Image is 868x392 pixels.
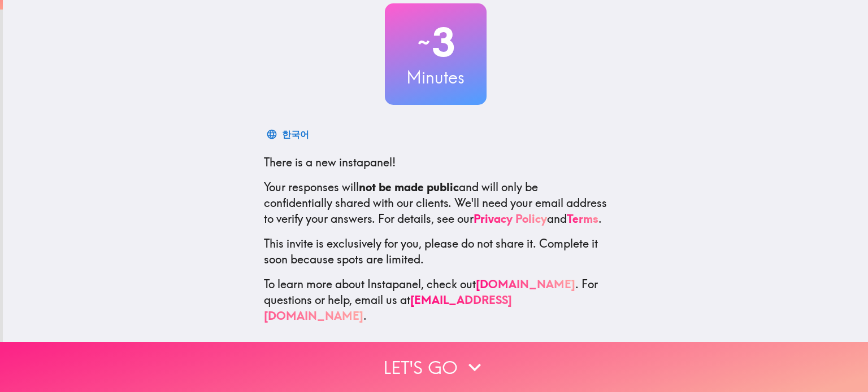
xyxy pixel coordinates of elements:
p: Your responses will and will only be confidentially shared with our clients. We'll need your emai... [264,179,607,227]
span: ~ [416,25,432,59]
div: 한국어 [282,126,309,142]
p: This invite is exclusively for you, please do not share it. Complete it soon because spots are li... [264,236,607,267]
a: Terms [567,212,598,226]
h2: 3 [385,19,487,65]
a: [DOMAIN_NAME] [476,277,575,291]
b: not be made public [359,180,459,194]
p: To learn more about Instapanel, check out . For questions or help, email us at . [264,276,607,324]
h3: Minutes [385,65,487,89]
a: [EMAIL_ADDRESS][DOMAIN_NAME] [264,293,512,323]
button: 한국어 [264,123,314,146]
span: There is a new instapanel! [264,155,396,169]
a: Privacy Policy [474,212,547,226]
